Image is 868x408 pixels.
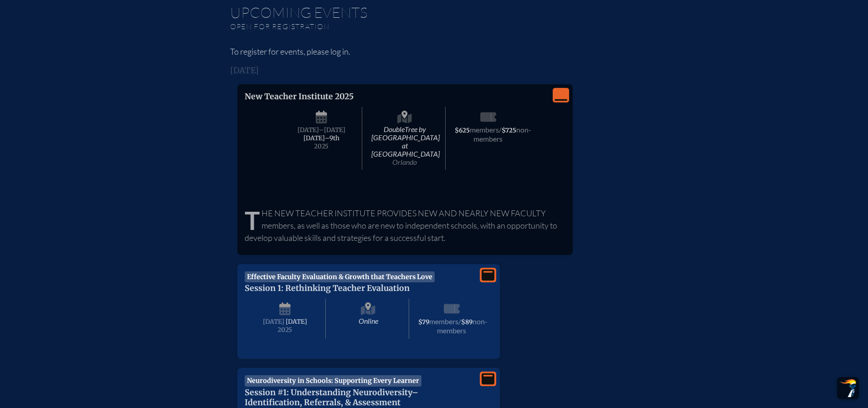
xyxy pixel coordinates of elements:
[470,125,499,134] span: members
[263,318,284,326] span: [DATE]
[230,46,638,58] p: To register for events, please log in.
[437,317,488,335] span: non-members
[458,317,461,326] span: /
[298,126,319,134] span: [DATE]
[286,318,307,326] span: [DATE]
[429,317,458,326] span: members
[303,134,339,142] span: [DATE]–⁠9th
[245,207,565,244] p: The New Teacher Institute provides new and nearly new faculty members, as well as those who are n...
[230,5,638,20] h1: Upcoming Events
[502,127,516,134] span: $725
[837,377,859,399] button: Scroll Top
[499,125,502,134] span: /
[319,126,345,134] span: –[DATE]
[461,318,473,326] span: $89
[245,92,354,102] span: New Teacher Institute 2025
[245,375,422,386] span: Neurodiversity in Schools: Supporting Every Learner
[418,318,429,326] span: $79
[230,22,471,31] p: Open for registration
[473,125,531,143] span: non-members
[328,299,409,339] span: Online
[839,379,857,397] img: To the top
[245,283,410,293] span: Session 1: Rethinking Teacher Evaluation
[392,158,417,166] span: Orlando
[288,143,355,150] span: 2025
[245,388,418,408] span: Session #1: Understanding Neurodiversity–Identification, Referrals, & Assessment
[364,107,446,170] span: DoubleTree by [GEOGRAPHIC_DATA] at [GEOGRAPHIC_DATA]
[252,326,318,333] span: 2025
[230,66,638,75] h3: [DATE]
[455,127,470,134] span: $625
[245,271,435,282] span: Effective Faculty Evaluation & Growth that Teachers Love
